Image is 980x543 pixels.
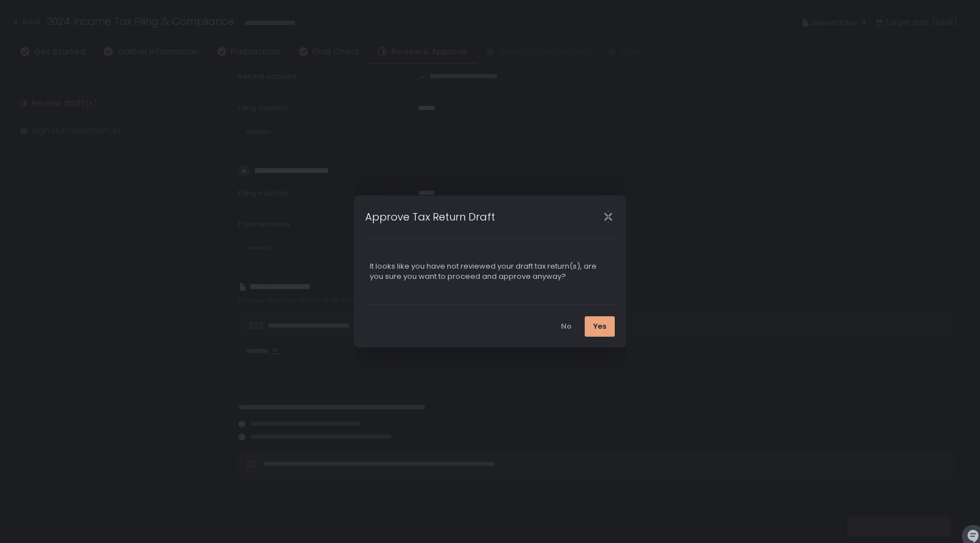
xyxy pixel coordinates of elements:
div: No [561,321,572,332]
button: No [552,316,580,337]
div: Close [590,210,626,223]
button: Yes [585,316,615,337]
div: Yes [593,321,606,332]
h1: Approve Tax Return Draft [365,209,495,224]
div: It looks like you have not reviewed your draft tax return(s), are you sure you want to proceed an... [370,261,610,282]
